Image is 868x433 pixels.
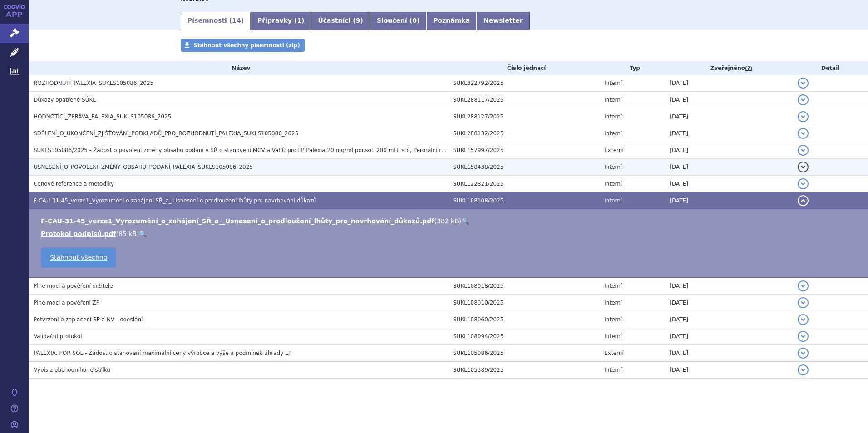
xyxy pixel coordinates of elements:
[665,192,793,209] td: [DATE]
[437,217,459,225] span: 382 kB
[665,92,793,108] td: [DATE]
[232,17,241,24] span: 14
[745,65,752,72] abbr: (?)
[798,331,809,342] button: detail
[798,314,809,325] button: detail
[665,277,793,295] td: [DATE]
[604,300,622,306] span: Interní
[41,230,116,237] a: Protokol podpisů.pdf
[34,181,114,187] span: Cenové reference a metodiky
[604,350,623,356] span: Externí
[449,159,600,176] td: SUKL158438/2025
[798,280,809,291] button: detail
[34,113,171,120] span: HODNOTÍCÍ_ZPRÁVA_PALEXIA_SUKLS105086_2025
[798,348,809,359] button: detail
[665,61,793,75] th: Zveřejněno
[665,142,793,159] td: [DATE]
[604,283,622,289] span: Interní
[449,277,600,295] td: SUKL108018/2025
[665,328,793,345] td: [DATE]
[798,297,809,308] button: detail
[34,197,316,204] span: F-CAU-31-45_verze1_Vyrozumění o zahájení SŘ_a_ Usnesení o prodloužení lhůty pro navrhování důkazů
[604,97,622,103] span: Interní
[34,367,110,373] span: Výpis z obchodního rejstříku
[370,12,426,30] a: Sloučení (0)
[798,178,809,189] button: detail
[426,12,477,30] a: Poznámka
[604,113,622,120] span: Interní
[449,142,600,159] td: SUKL157997/2025
[665,362,793,379] td: [DATE]
[34,164,253,170] span: USNESENÍ_O_POVOLENÍ_ZMĚNY_OBSAHU_PODÁNÍ_PALEXIA_SUKLS105086_2025
[477,12,530,30] a: Newsletter
[798,195,809,206] button: detail
[600,61,665,75] th: Typ
[139,230,147,237] a: 🔍
[449,192,600,209] td: SUKL108108/2025
[449,176,600,192] td: SUKL122821/2025
[665,75,793,92] td: [DATE]
[604,333,622,340] span: Interní
[41,247,116,268] a: Stáhnout všechno
[665,311,793,328] td: [DATE]
[34,147,456,153] span: SUKLS105086/2025 - Žádost o povolení změny obsahu podání v SŘ o stanovení MCV a VaPÚ pro LP Palex...
[449,345,600,362] td: SUKL105086/2025
[34,97,96,103] span: Důkazy opatřené SÚKL
[604,181,622,187] span: Interní
[604,367,622,373] span: Interní
[449,362,600,379] td: SUKL105389/2025
[449,61,600,75] th: Číslo jednací
[461,217,469,225] a: 🔍
[297,17,301,24] span: 1
[449,311,600,328] td: SUKL108060/2025
[311,12,370,30] a: Účastníci (9)
[665,295,793,311] td: [DATE]
[665,108,793,125] td: [DATE]
[449,125,600,142] td: SUKL288132/2025
[604,164,622,170] span: Interní
[34,80,153,86] span: ROZHODNUTÍ_PALEXIA_SUKLS105086_2025
[41,216,859,226] li: ( )
[449,108,600,125] td: SUKL288127/2025
[449,92,600,108] td: SUKL288117/2025
[604,130,622,137] span: Interní
[118,230,137,237] span: 85 kB
[449,75,600,92] td: SUKL322792/2025
[34,316,143,323] span: Potvrzení o zaplacení SP a NV - odeslání
[181,39,305,52] a: Stáhnout všechny písemnosti (zip)
[793,61,868,75] th: Detail
[798,111,809,122] button: detail
[34,333,82,340] span: Validační protokol
[604,80,622,86] span: Interní
[181,12,251,30] a: Písemnosti (14)
[449,328,600,345] td: SUKL108094/2025
[34,300,99,306] span: Plné moci a pověření ZP
[41,217,434,225] a: F-CAU-31-45_verze1_Vyrozumění_o_zahájení_SŘ_a__Usnesení_o_prodloužení_lhůty_pro_navrhování_důkazů...
[604,147,623,153] span: Externí
[34,283,113,289] span: Plné moci a pověření držitele
[798,162,809,172] button: detail
[412,17,417,24] span: 0
[193,42,300,49] span: Stáhnout všechny písemnosti (zip)
[798,128,809,139] button: detail
[356,17,360,24] span: 9
[34,130,298,137] span: SDĚLENÍ_O_UKONČENÍ_ZJIŠŤOVÁNÍ_PODKLADŮ_PRO_ROZHODNUTÍ_PALEXIA_SUKLS105086_2025
[798,94,809,105] button: detail
[34,350,291,356] span: PALEXIA, POR SOL - Žádost o stanovení maximální ceny výrobce a výše a podmínek úhrady LP
[29,61,449,75] th: Název
[251,12,311,30] a: Přípravky (1)
[798,364,809,375] button: detail
[449,295,600,311] td: SUKL108010/2025
[798,78,809,89] button: detail
[798,145,809,156] button: detail
[665,176,793,192] td: [DATE]
[604,316,622,323] span: Interní
[665,345,793,362] td: [DATE]
[604,197,622,204] span: Interní
[41,229,859,238] li: ( )
[665,159,793,176] td: [DATE]
[665,125,793,142] td: [DATE]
